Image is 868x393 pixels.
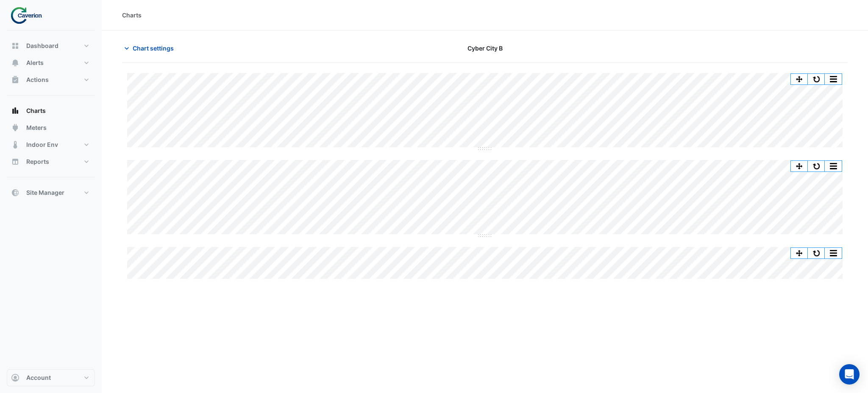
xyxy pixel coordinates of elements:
button: Reports [7,153,95,170]
button: Site Manager [7,184,95,201]
span: Chart settings [133,44,174,53]
app-icon: Reports [11,157,19,166]
button: Actions [7,71,95,88]
button: Charts [7,102,95,119]
button: Account [7,369,95,386]
span: Site Manager [26,188,64,197]
span: Charts [26,107,46,115]
span: Indoor Env [26,140,58,149]
button: Reset [808,248,825,258]
button: Alerts [7,54,95,71]
span: Alerts [26,59,44,67]
div: Charts [122,11,142,20]
span: Reports [26,157,49,166]
app-icon: Indoor Env [11,140,19,149]
button: Pan [791,161,808,171]
span: Account [26,373,51,382]
button: Pan [791,248,808,258]
button: Meters [7,119,95,136]
button: More Options [825,74,842,84]
span: Actions [26,76,49,84]
button: Indoor Env [7,136,95,153]
span: Dashboard [26,42,58,50]
button: Dashboard [7,37,95,54]
app-icon: Actions [11,76,19,84]
button: More Options [825,161,842,171]
app-icon: Alerts [11,59,19,67]
span: Meters [26,124,47,132]
button: Chart settings [122,41,179,56]
span: Cyber City B [467,44,503,53]
img: Company Logo [10,7,48,24]
button: Pan [791,74,808,84]
button: Reset [808,74,825,84]
button: More Options [825,248,842,258]
app-icon: Meters [11,124,19,132]
app-icon: Dashboard [11,42,19,50]
button: Reset [808,161,825,171]
div: Open Intercom Messenger [839,364,860,385]
app-icon: Site Manager [11,188,19,197]
app-icon: Charts [11,107,19,115]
